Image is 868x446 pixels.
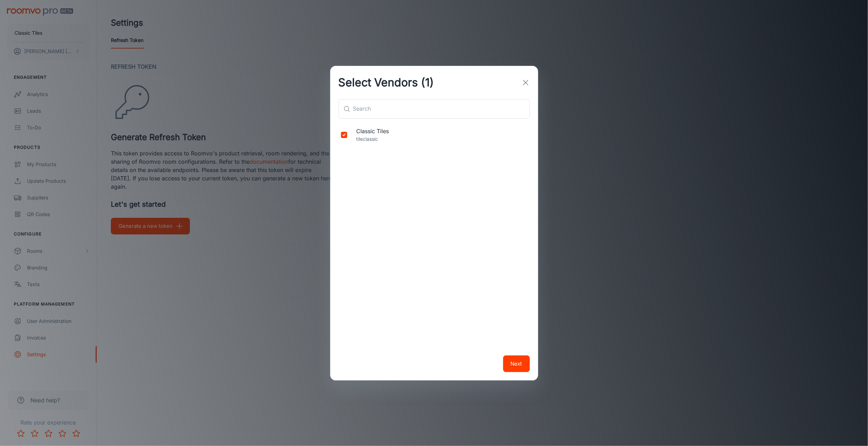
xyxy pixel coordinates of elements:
[503,355,530,372] button: Next
[330,124,538,146] div: Classic Tilestileclassic
[357,135,527,143] p: tileclassic
[353,99,530,119] input: Search
[357,127,527,135] span: Classic Tiles
[330,66,442,99] h2: Select Vendors (1)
